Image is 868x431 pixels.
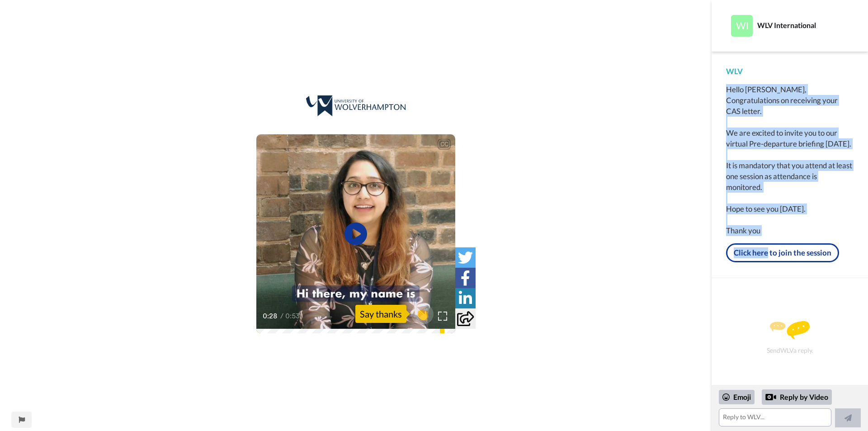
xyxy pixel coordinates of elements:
[726,243,839,262] a: Click here to join the session
[438,312,447,321] img: Full screen
[439,140,450,149] div: CC
[765,392,776,403] div: Reply by Video
[726,66,854,77] div: WLV
[726,84,854,236] div: Hello [PERSON_NAME], Congratulations on receiving your CAS letter. We are excited to invite you t...
[263,311,278,322] span: 0:28
[285,311,301,322] span: 0:53
[770,321,810,339] img: message.svg
[757,21,853,29] div: WLV International
[731,15,753,37] img: Profile Image
[724,294,856,381] div: Send WLV a reply.
[411,307,434,321] span: 👏
[719,390,755,404] div: Emoji
[355,305,406,323] div: Say thanks
[280,311,283,322] span: /
[306,95,406,116] img: 0a2bfc76-1499-422d-ad4e-557cedd87c03
[762,389,832,405] div: Reply by Video
[411,304,434,324] button: 👏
